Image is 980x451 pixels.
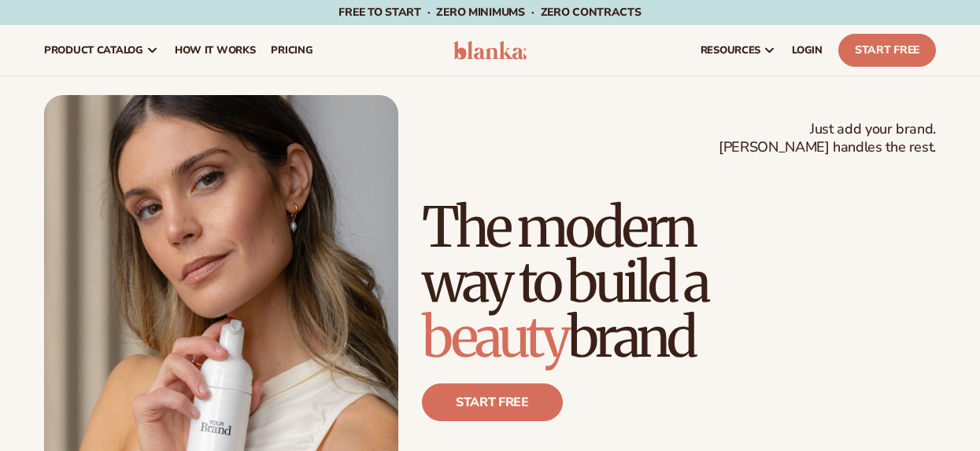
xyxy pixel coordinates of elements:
[175,44,256,57] span: How It Works
[422,383,563,421] a: Start free
[838,34,936,67] a: Start Free
[422,200,936,365] h1: The modern way to build a brand
[167,25,264,75] a: How It Works
[693,25,784,75] a: resources
[453,41,527,60] img: logo
[719,120,936,157] span: Just add your brand. [PERSON_NAME] handles the rest.
[422,302,568,372] span: beauty
[263,25,320,75] a: pricing
[271,44,312,57] span: pricing
[338,5,641,20] span: Free to start · ZERO minimums · ZERO contracts
[44,44,143,57] span: product catalog
[701,44,760,57] span: resources
[792,44,823,57] span: LOGIN
[784,25,830,75] a: LOGIN
[36,25,167,75] a: product catalog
